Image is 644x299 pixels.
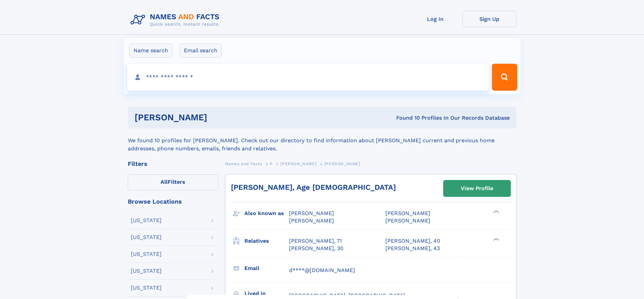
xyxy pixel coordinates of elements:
[302,114,510,122] div: Found 10 Profiles In Our Records Database
[244,263,289,274] h3: Email
[131,285,162,291] div: [US_STATE]
[131,235,162,240] div: [US_STATE]
[280,161,316,166] span: [PERSON_NAME]
[289,245,343,252] a: [PERSON_NAME], 30
[492,64,517,91] button: Search Button
[461,181,493,196] div: View Profile
[385,217,430,224] span: [PERSON_NAME]
[129,43,172,58] label: Name search
[492,237,500,241] div: ❯
[128,11,225,29] img: Logo Names and Facts
[289,292,405,299] span: [GEOGRAPHIC_DATA], [GEOGRAPHIC_DATA]
[128,128,517,153] div: We found 10 profiles for [PERSON_NAME]. Check out our directory to find information about [PERSON...
[128,161,218,167] div: Filters
[280,159,316,168] a: [PERSON_NAME]
[462,11,517,27] a: Sign Up
[492,210,500,214] div: ❯
[270,161,273,166] span: P
[244,235,289,247] h3: Relatives
[131,218,162,223] div: [US_STATE]
[231,183,396,191] a: [PERSON_NAME], Age [DEMOGRAPHIC_DATA]
[289,237,342,245] a: [PERSON_NAME], 71
[289,210,334,216] span: [PERSON_NAME]
[135,113,302,122] h1: [PERSON_NAME]
[127,64,489,91] input: search input
[444,180,510,197] a: View Profile
[385,210,430,216] span: [PERSON_NAME]
[180,43,222,58] label: Email search
[131,268,162,274] div: [US_STATE]
[385,245,440,252] a: [PERSON_NAME], 43
[289,217,334,224] span: [PERSON_NAME]
[131,251,162,257] div: [US_STATE]
[225,159,262,168] a: Names and Facts
[128,174,218,190] label: Filters
[128,199,218,205] div: Browse Locations
[385,237,440,245] a: [PERSON_NAME], 40
[408,11,462,27] a: Log In
[324,161,360,166] span: [PERSON_NAME]
[161,179,168,185] span: All
[244,208,289,219] h3: Also known as
[270,159,273,168] a: P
